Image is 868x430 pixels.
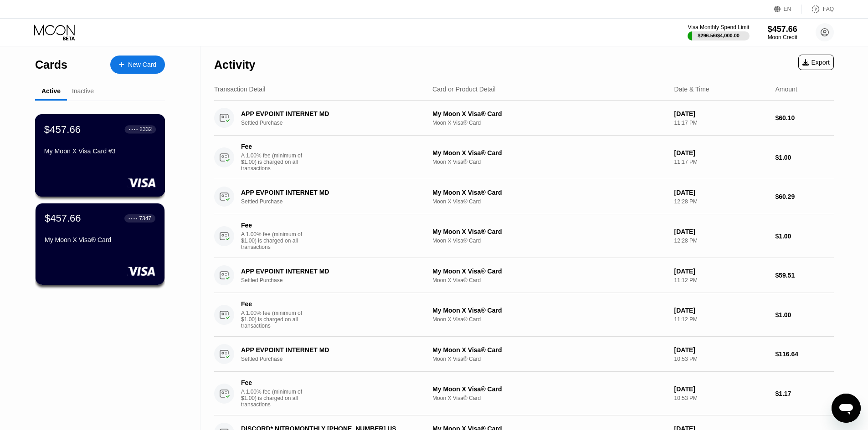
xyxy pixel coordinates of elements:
[241,346,418,354] div: APP EVPOINT INTERNET MD
[674,277,768,283] div: 11:12 PM
[214,179,834,214] div: APP EVPOINT INTERNET MDSettled PurchaseMy Moon X Visa® CardMoon X Visa® Card[DATE]12:28 PM$60.29
[674,238,768,244] div: 12:28 PM
[44,147,156,155] div: My Moon X Visa Card #3
[214,337,834,372] div: APP EVPOINT INTERNET MDSettled PurchaseMy Moon X Visa® CardMoon X Visa® Card[DATE]10:53 PM$116.64
[241,222,305,229] div: Fee
[241,310,309,329] div: A 1.00% fee (minimum of $1.00) is charged on all transactions
[768,34,797,40] div: Moon Credit
[241,189,418,196] div: APP EVPOINT INTERNET MD
[674,228,768,235] div: [DATE]
[432,159,667,165] div: Moon X Visa® Card
[241,268,418,275] div: APP EVPOINT INTERNET MD
[775,233,834,240] div: $1.00
[45,236,155,243] div: My Moon X Visa® Card
[214,86,265,93] div: Transaction Detail
[110,56,165,74] div: New Card
[432,307,667,314] div: My Moon X Visa® Card
[674,198,768,205] div: 12:28 PM
[214,136,834,179] div: FeeA 1.00% fee (minimum of $1.00) is charged on all transactionsMy Moon X Visa® CardMoon X Visa® ...
[688,24,749,40] div: Visa Monthly Spend Limit$296.56/$4,000.00
[241,389,309,408] div: A 1.00% fee (minimum of $1.00) is charged on all transactions
[241,152,309,172] div: A 1.00% fee (minimum of $1.00) is charged on all transactions
[432,385,667,393] div: My Moon X Visa® Card
[432,110,667,117] div: My Moon X Visa® Card
[214,258,834,293] div: APP EVPOINT INTERNET MDSettled PurchaseMy Moon X Visa® CardMoon X Visa® Card[DATE]11:12 PM$59.51
[832,394,861,423] iframe: Button to launch messaging window
[241,110,418,117] div: APP EVPOINT INTERNET MD
[139,215,151,222] div: 7347
[674,86,709,93] div: Date & Time
[128,217,138,220] div: ● ● ● ●
[768,25,797,34] div: $457.66
[775,86,797,93] div: Amount
[674,385,768,393] div: [DATE]
[798,55,834,70] div: Export
[432,149,667,157] div: My Moon X Visa® Card
[775,350,834,358] div: $116.64
[72,87,94,95] div: Inactive
[44,123,81,135] div: $457.66
[432,189,667,196] div: My Moon X Visa® Card
[674,395,768,401] div: 10:53 PM
[241,120,431,126] div: Settled Purchase
[432,356,667,362] div: Moon X Visa® Card
[241,379,305,386] div: Fee
[214,214,834,258] div: FeeA 1.00% fee (minimum of $1.00) is charged on all transactionsMy Moon X Visa® CardMoon X Visa® ...
[775,114,834,121] div: $60.10
[129,128,138,131] div: ● ● ● ●
[775,272,834,279] div: $59.51
[698,33,740,38] div: $296.56 / $4,000.00
[139,126,152,132] div: 2332
[674,120,768,126] div: 11:17 PM
[775,311,834,319] div: $1.00
[674,268,768,275] div: [DATE]
[674,149,768,157] div: [DATE]
[214,372,834,415] div: FeeA 1.00% fee (minimum of $1.00) is charged on all transactionsMy Moon X Visa® CardMoon X Visa® ...
[432,238,667,244] div: Moon X Visa® Card
[432,395,667,401] div: Moon X Visa® Card
[802,59,830,66] div: Export
[41,87,61,95] div: Active
[36,115,164,196] div: $457.66● ● ● ●2332My Moon X Visa Card #3
[432,198,667,205] div: Moon X Visa® Card
[432,268,667,275] div: My Moon X Visa® Card
[688,24,749,30] div: Visa Monthly Spend Limit
[775,154,834,161] div: $1.00
[432,86,496,93] div: Card or Product Detail
[214,58,255,71] div: Activity
[674,189,768,196] div: [DATE]
[45,212,81,224] div: $457.66
[775,193,834,200] div: $60.29
[241,198,431,205] div: Settled Purchase
[674,316,768,323] div: 11:12 PM
[241,300,305,308] div: Fee
[432,120,667,126] div: Moon X Visa® Card
[674,356,768,362] div: 10:53 PM
[674,346,768,354] div: [DATE]
[241,356,431,362] div: Settled Purchase
[432,316,667,323] div: Moon X Visa® Card
[432,277,667,283] div: Moon X Visa® Card
[774,5,802,14] div: EN
[802,5,834,14] div: FAQ
[214,293,834,337] div: FeeA 1.00% fee (minimum of $1.00) is charged on all transactionsMy Moon X Visa® CardMoon X Visa® ...
[674,159,768,165] div: 11:17 PM
[241,277,431,283] div: Settled Purchase
[775,390,834,397] div: $1.17
[36,203,164,285] div: $457.66● ● ● ●7347My Moon X Visa® Card
[823,6,834,12] div: FAQ
[128,61,156,69] div: New Card
[241,231,309,250] div: A 1.00% fee (minimum of $1.00) is charged on all transactions
[241,143,305,150] div: Fee
[768,25,797,40] div: $457.66Moon Credit
[674,110,768,117] div: [DATE]
[432,228,667,235] div: My Moon X Visa® Card
[35,58,67,71] div: Cards
[432,346,667,354] div: My Moon X Visa® Card
[214,101,834,136] div: APP EVPOINT INTERNET MDSettled PurchaseMy Moon X Visa® CardMoon X Visa® Card[DATE]11:17 PM$60.10
[674,307,768,314] div: [DATE]
[784,6,791,12] div: EN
